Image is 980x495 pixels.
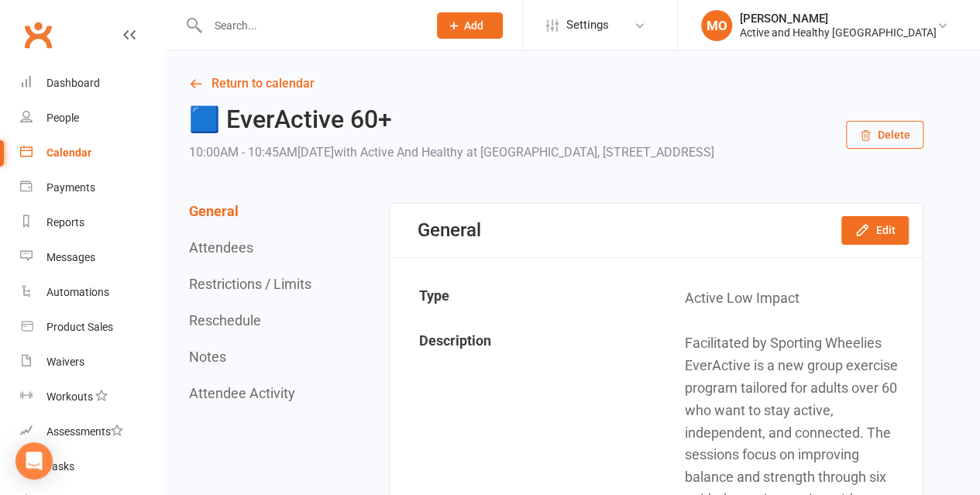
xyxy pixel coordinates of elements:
[46,356,84,368] div: Waivers
[189,73,923,95] a: Return to calendar
[464,19,483,32] span: Add
[189,385,295,401] button: Attendee Activity
[566,8,609,43] span: Settings
[20,380,163,414] a: Workouts
[19,15,57,54] a: Clubworx
[20,101,163,136] a: People
[15,442,53,480] div: Open Intercom Messenger
[20,205,163,240] a: Reports
[20,136,163,170] a: Calendar
[189,349,226,365] button: Notes
[20,449,163,484] a: Tasks
[46,321,113,333] div: Product Sales
[20,275,163,310] a: Automations
[46,286,109,298] div: Automations
[418,219,481,241] div: General
[46,112,79,124] div: People
[46,460,74,473] div: Tasks
[189,203,239,219] button: General
[46,181,95,194] div: Payments
[20,240,163,275] a: Messages
[740,12,937,26] div: [PERSON_NAME]
[437,12,503,39] button: Add
[189,106,714,133] h2: 🟦 EverActive 60+
[189,312,261,328] button: Reschedule
[846,121,923,149] button: Delete
[20,345,163,380] a: Waivers
[203,15,417,36] input: Search...
[466,145,714,160] span: at [GEOGRAPHIC_DATA], [STREET_ADDRESS]
[189,142,714,163] div: 10:00AM - 10:45AM[DATE]
[46,251,95,263] div: Messages
[20,414,163,449] a: Assessments
[46,425,123,438] div: Assessments
[189,239,253,256] button: Attendees
[46,216,84,229] div: Reports
[334,145,463,160] span: with Active And Healthy
[46,146,91,159] div: Calendar
[740,26,937,40] div: Active and Healthy [GEOGRAPHIC_DATA]
[46,390,93,403] div: Workouts
[841,216,909,244] button: Edit
[701,10,732,41] div: MO
[20,66,163,101] a: Dashboard
[189,276,311,292] button: Restrictions / Limits
[20,170,163,205] a: Payments
[657,277,921,321] td: Active Low Impact
[391,277,655,321] td: Type
[46,77,100,89] div: Dashboard
[20,310,163,345] a: Product Sales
